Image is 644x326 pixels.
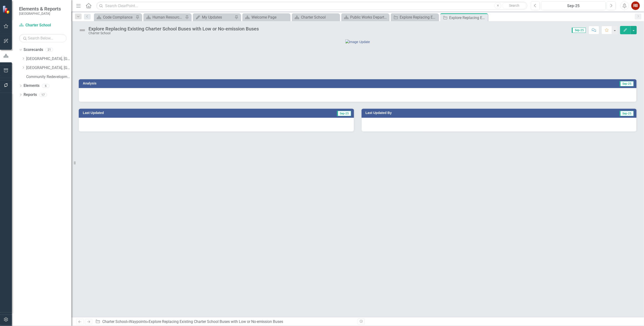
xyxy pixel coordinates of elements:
[2,5,11,14] img: ClearPoint Strategy
[202,14,233,20] div: My Updates
[301,14,338,20] div: Charter School
[366,111,539,115] h3: Last Updated By
[194,14,233,20] a: My Updates
[95,14,134,20] a: Code Compliance
[541,1,606,10] button: Sep-25
[449,15,487,21] div: Explore Replacing Existing Charter School Buses with Low or No-emission Buses
[102,319,127,324] a: Charter School
[129,319,147,324] a: Waypoints
[293,14,338,20] a: Charter School
[19,12,61,15] small: [GEOGRAPHIC_DATA]
[149,319,283,324] div: Explore Replacing Existing Charter School Buses with Low or No-emission Buses
[392,14,437,20] a: Explore Replacing Existing Charter School Buses with Low or No-emission Buses
[350,14,388,20] div: Public Works Department
[620,111,634,116] span: Sep-25
[343,14,388,20] a: Public Works Department
[251,14,289,20] div: Welcome Page
[88,31,259,35] div: Charter School
[96,2,527,10] input: Search ClearPoint...
[19,6,61,12] span: Elements & Reports
[83,82,351,85] h3: Analysis
[572,28,586,33] span: Sep-25
[42,84,49,88] div: 6
[24,47,43,53] a: Scorecards
[244,14,289,20] a: Welcome Page
[24,83,39,89] a: Elements
[400,14,437,20] div: Explore Replacing Existing Charter School Buses with Low or No-emission Buses
[19,34,67,42] input: Search Below...
[88,26,259,31] div: Explore Replacing Existing Charter School Buses with Low or No-emission Buses
[543,3,604,9] div: Sep-25
[39,93,47,97] div: 17
[145,14,184,20] a: Human Resources Analytics Dashboard
[152,14,184,20] div: Human Resources Analytics Dashboard
[631,1,640,10] button: RB
[620,81,634,86] span: Sep-25
[26,74,71,80] a: Community Redevelopment Area
[502,2,526,9] button: Search
[79,26,86,34] img: Not Defined
[95,319,354,325] div: » »
[345,40,370,44] img: Image Update
[24,92,37,98] a: Reports
[45,48,53,52] div: 21
[26,65,71,71] a: [GEOGRAPHIC_DATA], [GEOGRAPHIC_DATA] Strategic Plan
[26,56,71,62] a: [GEOGRAPHIC_DATA], [GEOGRAPHIC_DATA] Business Initiatives
[83,111,242,115] h3: Last Updated
[103,14,134,20] div: Code Compliance
[337,111,351,116] span: Sep-25
[19,23,67,28] a: Charter School
[509,4,520,7] span: Search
